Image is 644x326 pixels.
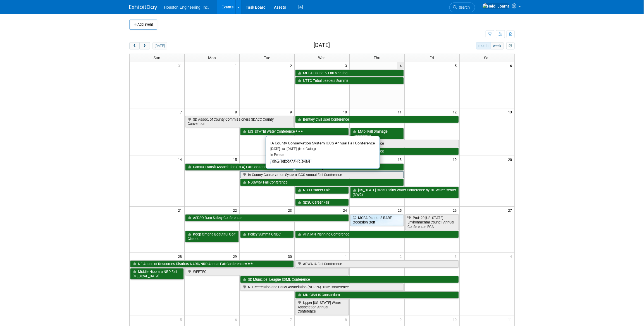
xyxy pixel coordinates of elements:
span: 31 [177,62,184,69]
span: 8 [344,316,349,323]
span: 28 [177,253,184,260]
span: 5 [179,316,184,323]
a: NE Assoc of Resources Districts NARD/NRD Annual Fall Conference [130,260,294,268]
span: Wed [318,56,326,60]
a: UTTC Tribal Leaders Summit [295,77,404,84]
span: 13 [507,108,514,115]
a: IA County Conservation System ICCS Annual Fall Conference [240,171,404,179]
span: 15 [232,156,239,163]
span: 9 [399,316,404,323]
span: 20 [507,156,514,163]
span: 11 [397,108,404,115]
span: 7 [289,316,294,323]
span: 18 [397,156,404,163]
span: 9 [289,108,294,115]
span: 10 [452,316,459,323]
span: Thu [374,56,380,60]
span: IA County Conservation System ICCS Annual Fall Conference [270,141,375,145]
a: Policy Summit GNDC [240,231,294,238]
span: 22 [232,207,239,214]
span: Houston Engineering, Inc. [164,5,209,9]
a: MCEA District 8 RARE Occasion Golf [350,214,404,226]
a: ASDSO Dam Safety Conference [185,214,349,222]
span: 27 [507,207,514,214]
a: NDSWRA Fall Conference [240,179,404,186]
span: 12 [452,108,459,115]
span: 30 [287,253,294,260]
span: Fri [430,56,434,60]
img: ExhibitDay [129,5,157,10]
span: Sun [154,56,160,60]
div: [DATE] to [DATE] [270,147,375,151]
a: NDSU Career Fair [295,187,349,194]
button: next [139,42,150,49]
a: Middle Niobrara NRD Fall [MEDICAL_DATA] [130,268,184,280]
a: APA MN Planning Conference [295,231,459,238]
span: Search [457,5,470,9]
a: APWA IA Fall Conference [295,260,459,268]
span: Sat [484,56,490,60]
span: 6 [234,316,239,323]
button: month [476,42,491,49]
img: Heidi Joarnt [482,3,509,9]
a: [US_STATE] Water Conference [240,128,349,135]
span: 14 [177,156,184,163]
span: 5 [454,62,459,69]
span: 11 [507,316,514,323]
span: 25 [397,207,404,214]
span: 4 [397,62,404,69]
a: SD Assoc. of County Commissioners SDACC County Convention [185,116,294,127]
div: Office: [GEOGRAPHIC_DATA] [270,159,312,164]
button: [DATE] [152,42,167,49]
a: [US_STATE] Great Plains Water Conference by NE Water Center (NWC) [350,187,459,198]
span: 26 [452,207,459,214]
span: (Not Going) [297,147,316,151]
button: prev [129,42,140,49]
a: WEFTEC [185,268,349,275]
span: 29 [232,253,239,260]
span: 1 [344,253,349,260]
a: Search [449,3,475,12]
a: Dakota Transit Association (DTA) Fall Conf and Roadeo [185,163,294,171]
span: 8 [234,108,239,115]
a: MN GIS/LIS Consortium [295,291,459,299]
span: 24 [342,207,349,214]
a: MCEA District 2 Fall Meeting [295,70,404,77]
span: 10 [342,108,349,115]
span: 6 [509,62,514,69]
h2: [DATE] [314,42,330,48]
span: In-Person [270,153,285,157]
span: 1 [234,62,239,69]
a: MADI Fall Drainage Conference [350,128,404,139]
span: 21 [177,207,184,214]
button: Add Event [129,20,157,30]
span: 3 [344,62,349,69]
a: Upper [US_STATE] Water Association Annual Conference [295,299,349,315]
span: 23 [287,207,294,214]
a: SDSU Career Fair [295,199,349,206]
button: myCustomButton [506,42,515,49]
span: 2 [399,253,404,260]
span: Tue [264,56,270,60]
a: SD Municipal League SDML Conference [240,276,459,283]
a: Bentley Civil User Conference [295,116,459,123]
i: Personalize Calendar [509,44,512,48]
span: 4 [509,253,514,260]
span: Mon [208,56,216,60]
span: 7 [179,108,184,115]
span: 3 [454,253,459,260]
a: Keep Omaha Beautiful Golf Classic [185,231,239,242]
a: ProH20 [US_STATE] Environmental Council Annual Conference IECA [405,214,459,230]
span: 19 [452,156,459,163]
button: week [491,42,504,49]
a: ND Recreation and Parks Association (NDRPA) State Conference [240,284,404,291]
span: 2 [289,62,294,69]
